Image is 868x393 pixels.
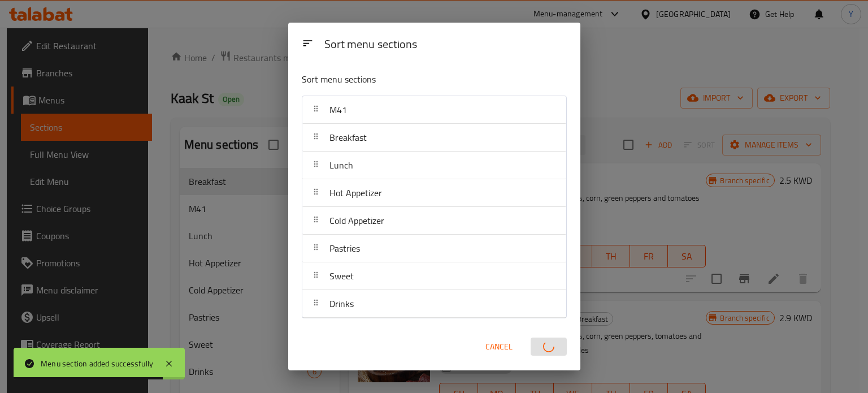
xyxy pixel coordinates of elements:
span: Pastries [329,240,360,257]
div: Hot Appetizer [302,179,566,207]
button: Cancel [481,336,517,357]
div: M41 [302,96,566,124]
span: Sweet [329,267,354,284]
div: Cold Appetizer [302,207,566,235]
p: Sort menu sections [302,72,512,87]
span: Cancel [485,340,513,354]
div: Menu section added successfully [41,357,153,370]
div: Sweet [302,262,566,290]
div: Lunch [302,152,566,179]
span: Lunch [329,157,353,174]
span: Drinks [329,295,354,312]
div: Breakfast [302,124,566,152]
div: Drinks [302,290,566,318]
div: Sort menu sections [320,32,571,58]
span: Hot Appetizer [329,184,382,201]
span: Breakfast [329,129,367,146]
span: M41 [329,101,347,118]
span: Cold Appetizer [329,212,384,229]
div: Pastries [302,235,566,262]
